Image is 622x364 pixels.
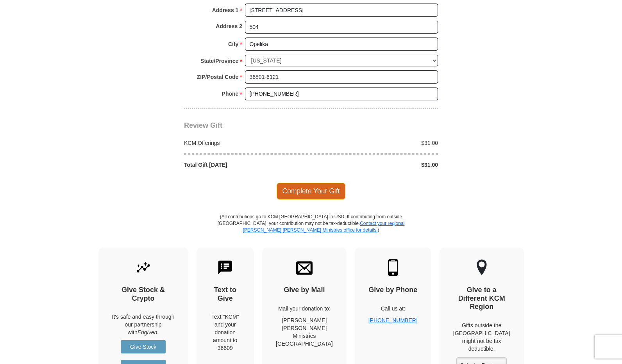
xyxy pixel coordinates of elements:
strong: State/Province [200,55,238,66]
strong: Phone [222,88,239,99]
img: envelope.svg [296,259,313,276]
div: KCM Offerings [180,139,311,147]
strong: Address 2 [216,21,242,32]
div: Total Gift [DATE] [180,161,311,169]
h4: Give Stock & Crypto [112,286,175,303]
div: $31.00 [311,139,442,147]
p: It's safe and easy through our partnership with [112,313,175,336]
a: Contact your regional [PERSON_NAME] [PERSON_NAME] Ministries office for details. [243,221,404,233]
img: give-by-stock.svg [135,259,152,276]
span: Review Gift [184,121,222,129]
h4: Text to Give [210,286,241,303]
p: Gifts outside the [GEOGRAPHIC_DATA] might not be tax deductible. [453,321,510,353]
h4: Give by Phone [368,286,418,294]
strong: Address 1 [212,5,239,16]
img: mobile.svg [385,259,401,276]
p: Call us at: [368,305,418,312]
a: [PHONE_NUMBER] [368,317,418,323]
p: Mail your donation to: [276,305,333,312]
div: Text "KCM" and your donation amount to 36609 [210,313,241,352]
i: Engiven. [138,329,159,335]
h4: Give to a Different KCM Region [453,286,510,311]
img: other-region [476,259,487,276]
p: (All contributions go to KCM [GEOGRAPHIC_DATA] in USD. If contributing from outside [GEOGRAPHIC_D... [217,214,405,248]
strong: ZIP/Postal Code [197,71,239,82]
p: [PERSON_NAME] [PERSON_NAME] Ministries [GEOGRAPHIC_DATA] [276,316,333,348]
div: $31.00 [311,161,442,169]
img: text-to-give.svg [217,259,233,276]
a: Give Stock [121,340,166,353]
span: Complete Your Gift [277,183,346,199]
strong: City [228,39,238,50]
h4: Give by Mail [276,286,333,294]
